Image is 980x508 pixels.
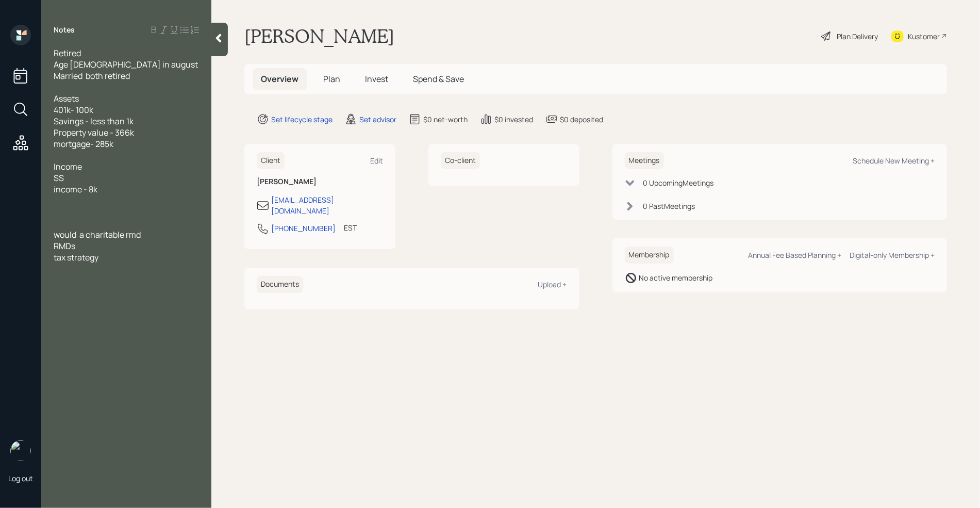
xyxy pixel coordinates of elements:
[244,25,394,47] h1: [PERSON_NAME]
[323,73,340,85] span: Plan
[359,114,396,125] div: Set advisor
[837,31,878,42] div: Plan Delivery
[271,223,336,234] div: [PHONE_NUMBER]
[853,156,935,166] div: Schedule New Meeting +
[413,73,464,85] span: Spend & Save
[908,31,940,42] div: Kustomer
[8,473,33,483] div: Log out
[643,177,714,188] div: 0 Upcoming Meeting s
[560,114,603,125] div: $0 deposited
[54,59,198,70] span: Age [DEMOGRAPHIC_DATA] in august
[494,114,533,125] div: $0 invested
[643,201,695,211] div: 0 Past Meeting s
[54,116,134,127] span: Savings - less than 1k
[54,184,97,195] span: income - 8k
[54,47,81,59] span: Retired
[54,127,134,138] span: Property value - 366k
[271,194,383,216] div: [EMAIL_ADDRESS][DOMAIN_NAME]
[261,73,298,85] span: Overview
[54,252,98,263] span: tax strategy
[538,280,567,289] div: Upload +
[850,250,935,260] div: Digital-only Membership +
[257,152,285,169] h6: Client
[365,73,388,85] span: Invest
[748,250,841,260] div: Annual Fee Based Planning +
[625,247,674,264] h6: Membership
[54,25,75,35] label: Notes
[54,93,79,104] span: Assets
[441,152,480,169] h6: Co-client
[10,440,31,461] img: retirable_logo.png
[54,229,141,240] span: would a charitable rmd
[54,104,93,116] span: 401k- 100k
[54,240,75,252] span: RMDs
[54,138,113,150] span: mortgage- 285k
[257,177,383,186] h6: [PERSON_NAME]
[54,161,82,172] span: Income
[639,272,713,283] div: No active membership
[271,114,333,125] div: Set lifecycle stage
[54,70,130,81] span: Married both retired
[625,152,664,169] h6: Meetings
[344,222,357,233] div: EST
[257,276,303,293] h6: Documents
[423,114,468,125] div: $0 net-worth
[370,156,383,166] div: Edit
[54,172,64,184] span: SS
